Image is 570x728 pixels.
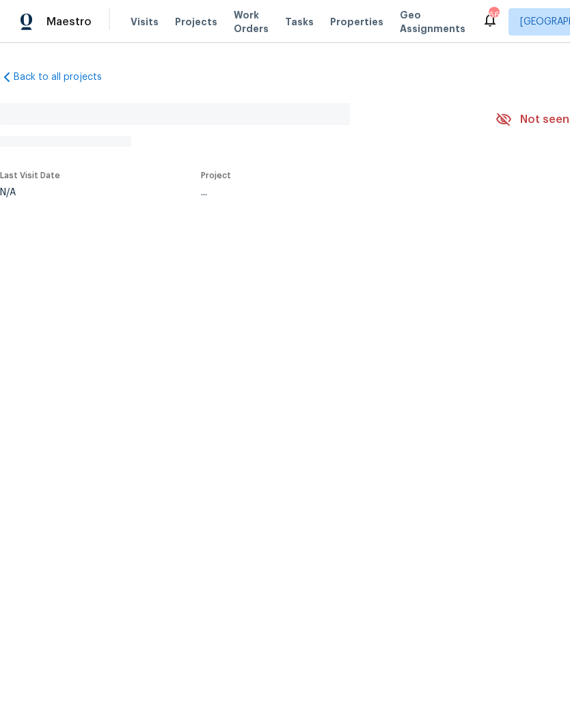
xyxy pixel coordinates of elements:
[400,8,465,36] span: Geo Assignments
[175,15,217,29] span: Projects
[201,171,231,180] span: Project
[489,8,498,22] div: 66
[234,8,269,36] span: Work Orders
[330,15,383,29] span: Properties
[201,188,463,197] div: ...
[46,15,92,29] span: Maestro
[131,15,159,29] span: Visits
[285,17,314,27] span: Tasks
